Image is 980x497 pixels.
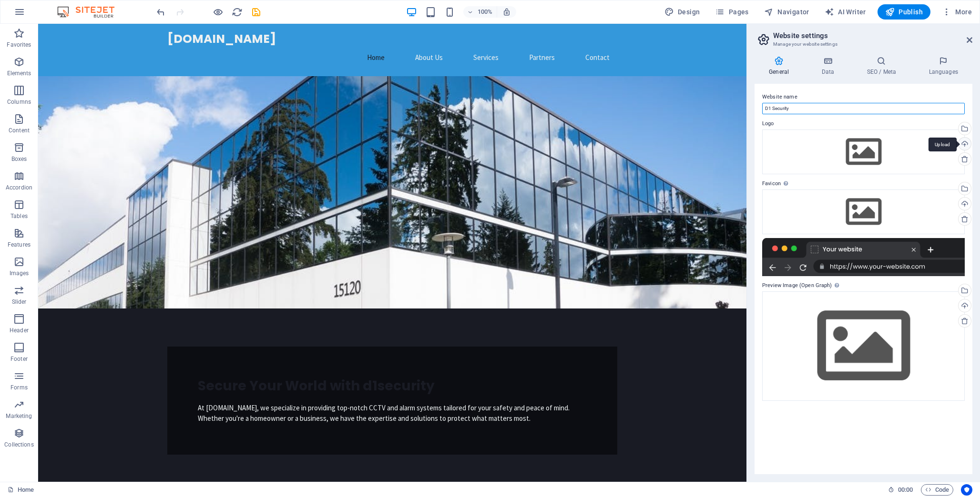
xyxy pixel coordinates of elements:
[10,327,29,334] p: Header
[715,7,748,17] span: Pages
[661,4,704,20] div: Design (Ctrl+Alt+Y)
[852,56,914,76] h4: SEO / Meta
[760,4,813,20] button: Navigator
[762,280,965,291] label: Preview Image (Open Graph)
[762,178,965,189] label: Favicon
[762,129,965,174] div: Select files from the file manager, stock photos, or upload file(s)
[8,484,34,496] a: Click to cancel selection. Double-click to open Pages
[155,6,166,18] button: undo
[825,7,866,17] span: AI Writer
[463,6,497,18] button: 100%
[942,7,972,17] span: More
[664,7,700,17] span: Design
[807,56,852,76] h4: Data
[10,355,28,363] p: Footer
[6,184,32,191] p: Accordion
[11,155,27,163] p: Boxes
[938,4,976,20] button: More
[9,127,30,134] p: Content
[7,70,31,77] p: Elements
[925,484,949,496] span: Code
[8,241,31,248] p: Features
[10,212,28,220] p: Tables
[7,41,31,49] p: Favorites
[231,6,243,18] button: reload
[958,137,971,150] a: Upload
[878,4,930,20] button: Publish
[888,484,913,496] h6: Session time
[762,103,965,114] input: Name...
[7,98,31,106] p: Columns
[821,4,870,20] button: AI Writer
[914,56,972,76] h4: Languages
[885,7,923,17] span: Publish
[251,7,262,18] i: Save (Ctrl+S)
[961,484,972,496] button: Usercentrics
[10,384,28,391] p: Forms
[773,31,972,40] h2: Website settings
[4,441,33,448] p: Collections
[478,6,493,18] h6: 100%
[755,56,807,76] h4: General
[773,40,953,49] h3: Manage your website settings
[898,484,913,496] span: 00 00
[711,4,752,20] button: Pages
[762,189,965,234] div: Select files from the file manager, stock photos, or upload file(s)
[764,7,809,17] span: Navigator
[155,7,166,18] i: Undo: Change website name (Ctrl+Z)
[762,118,965,129] label: Logo
[905,486,906,493] span: :
[502,8,511,16] i: On resize automatically adjust zoom level to fit chosen device.
[55,6,126,18] img: Editor Logo
[661,4,704,20] button: Design
[921,484,953,496] button: Code
[762,291,965,400] div: Select files from the file manager, stock photos, or upload file(s)
[250,6,262,18] button: save
[762,91,965,103] label: Website name
[10,269,29,277] p: Images
[12,298,27,306] p: Slider
[6,412,32,420] p: Marketing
